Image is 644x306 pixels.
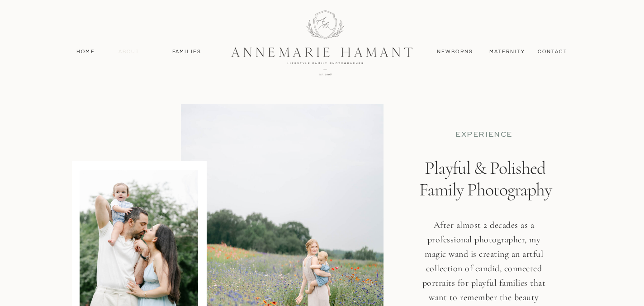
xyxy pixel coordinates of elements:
h1: Playful & Polished Family Photography [412,157,559,239]
p: EXPERIENCE [428,130,540,139]
a: Newborns [433,48,477,56]
a: contact [533,48,572,56]
a: About [116,48,142,56]
a: MAternity [489,48,524,56]
a: Families [166,48,207,56]
a: Home [72,48,99,56]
